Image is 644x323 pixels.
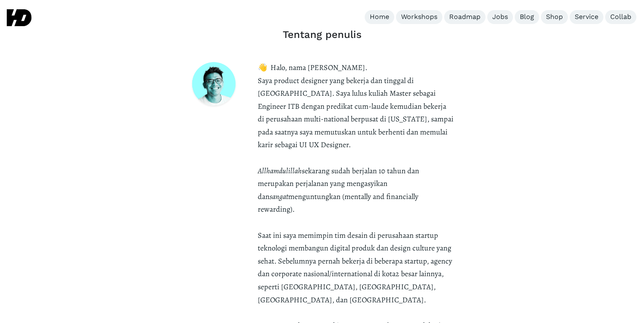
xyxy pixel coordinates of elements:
[546,13,563,22] div: Shop
[258,166,302,176] em: Allhamdulillah
[610,13,631,22] div: Collab
[270,191,288,202] em: sangat
[365,10,394,24] a: Home
[492,13,508,22] div: Jobs
[190,29,454,41] h2: Tentang penulis
[396,10,442,24] a: Workshops
[570,10,603,24] a: Service
[444,10,486,24] a: Roadmap
[449,13,480,22] div: Roadmap
[401,13,437,22] div: Workshops
[487,10,513,24] a: Jobs
[515,10,539,24] a: Blog
[370,13,389,22] div: Home
[575,13,598,22] div: Service
[520,13,534,22] div: Blog
[541,10,568,24] a: Shop
[190,61,258,108] img: author ebook petunjuk memulai ux dari nol dan tutorial membuat design system dari nol, ar wasil
[605,10,636,24] a: Collab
